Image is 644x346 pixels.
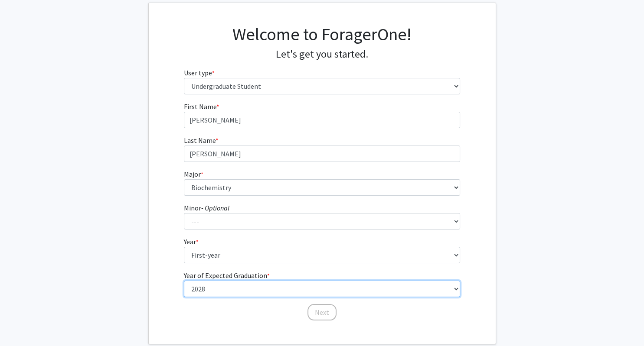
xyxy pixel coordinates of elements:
span: First Name [184,102,216,111]
label: Year of Expected Graduation [184,270,270,281]
label: Major [184,169,203,179]
label: Minor [184,203,229,213]
i: - Optional [201,204,229,212]
label: Year [184,236,199,247]
h1: Welcome to ForagerOne! [184,24,460,45]
span: Last Name [184,136,216,145]
button: Next [307,304,337,320]
iframe: Chat [7,307,37,340]
h4: Let's get you started. [184,48,460,61]
label: User type [184,68,215,78]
